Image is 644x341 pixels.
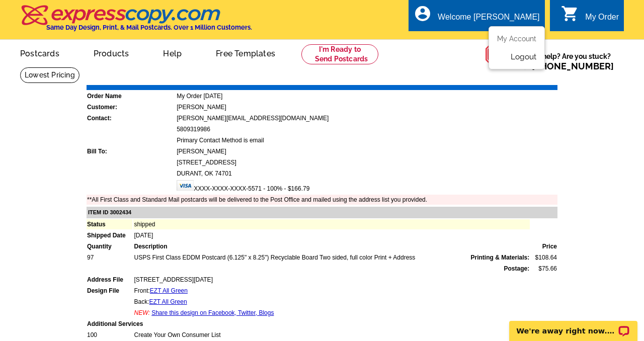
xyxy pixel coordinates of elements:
td: Contact: [87,113,175,123]
td: Order Name [87,91,175,101]
td: $108.64 [531,252,557,263]
td: Quantity [87,241,132,251]
td: Additional Services [87,319,557,329]
td: Design File [87,286,132,296]
a: Share this design on Facebook, Twitter, Blogs [151,309,274,316]
td: $75.66 [531,264,557,274]
td: [PERSON_NAME][EMAIL_ADDRESS][DOMAIN_NAME] [176,113,557,123]
img: visa.gif [177,180,194,191]
h4: Same Day Design, Print, & Mail Postcards. Over 1 Million Customers. [46,24,252,31]
td: ITEM ID 3002434 [87,207,557,218]
td: Primary Contact Method is email [176,135,557,145]
strong: Postage: [504,265,530,272]
td: Price [531,241,557,251]
a: Logout [511,52,536,61]
span: Printing & Materials: [471,253,530,262]
td: XXXX-XXXX-XXXX-5571 - 100% - $166.79 [176,180,557,194]
td: [PERSON_NAME] [176,102,557,112]
a: Postcards [4,41,75,64]
td: Front: [133,286,530,296]
i: account_circle [414,5,432,23]
span: NEW: [134,309,149,316]
a: Products [77,41,145,64]
td: 97 [87,252,132,263]
div: Welcome [PERSON_NAME] [438,13,539,27]
td: 5809319986 [176,124,557,134]
td: Description [133,241,530,251]
i: shopping_cart [561,5,579,23]
td: shipped [133,219,530,229]
td: My Order [DATE] [176,91,557,101]
a: EZT All Green [149,298,187,305]
td: Status [87,219,132,229]
iframe: LiveChat chat widget [503,309,644,341]
td: Create Your Own Consumer List [133,330,530,340]
td: USPS First Class EDDM Postcard (6.125" x 8.25") Recyclable Board Two sided, full color Print + Ad... [133,252,530,263]
a: Same Day Design, Print, & Mail Postcards. Over 1 Million Customers. [20,12,252,31]
td: Shipped Date [87,230,132,240]
td: DURANT, OK 74701 [176,168,557,179]
td: [DATE] [133,230,530,240]
td: 100 [87,330,132,340]
a: My Account [497,35,536,43]
td: [STREET_ADDRESS][DATE] [133,275,530,285]
div: My Order [585,13,619,27]
td: Customer: [87,102,175,112]
td: [PERSON_NAME] [176,146,557,156]
a: Free Templates [200,41,291,64]
td: Bill To: [87,146,175,156]
a: shopping_cart My Order [561,11,619,24]
img: help [485,40,515,69]
span: Need help? Are you stuck? [515,51,619,71]
td: Address File [87,275,132,285]
a: EZT All Green [150,287,188,294]
td: Back: [133,297,530,307]
td: [STREET_ADDRESS] [176,157,557,167]
td: **All First Class and Standard Mail postcards will be delivered to the Post Office and mailed usi... [87,195,557,205]
a: Help [147,41,198,64]
span: Call [515,61,614,71]
a: [PHONE_NUMBER] [532,61,614,71]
